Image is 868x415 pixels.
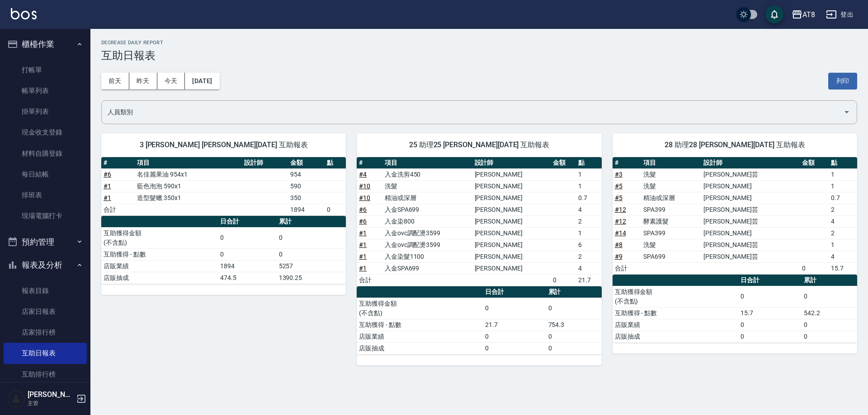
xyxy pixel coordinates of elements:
td: 店販業績 [101,260,218,272]
td: [PERSON_NAME]芸 [701,204,800,215]
td: 21.7 [576,274,601,286]
table: a dense table [357,286,601,354]
a: 互助日報表 [4,343,87,364]
th: 日合計 [218,216,276,228]
td: [PERSON_NAME] [472,239,551,251]
button: 昨天 [129,73,157,89]
a: #1 [359,241,367,248]
td: 15.7 [738,307,802,319]
th: 點 [576,157,601,169]
td: 4 [576,204,601,215]
span: 25 助理25 [PERSON_NAME][DATE] 互助報表 [368,140,590,149]
td: 1 [576,168,601,180]
a: 每日結帳 [4,164,87,185]
td: 藍色泡泡 590x1 [135,180,242,192]
th: 設計師 [472,157,551,169]
td: 0 [277,227,346,248]
img: Logo [11,8,37,19]
button: Open [840,105,854,119]
td: [PERSON_NAME]芸 [701,168,800,180]
td: SPA699 [641,251,701,262]
h5: [PERSON_NAME] [28,390,74,399]
td: 1 [829,180,857,192]
td: [PERSON_NAME] [472,227,551,239]
td: 4 [576,262,601,274]
td: [PERSON_NAME] [472,180,551,192]
table: a dense table [613,157,857,275]
td: 0 [546,331,602,342]
td: 0 [325,204,346,215]
table: a dense table [613,275,857,343]
a: #10 [359,182,370,190]
td: 5257 [277,260,346,272]
th: 項目 [641,157,701,169]
a: #1 [104,182,111,190]
a: 報表目錄 [4,280,87,301]
td: 洗髮 [641,168,701,180]
td: [PERSON_NAME] [701,227,800,239]
input: 人員名稱 [105,104,840,120]
td: [PERSON_NAME] [472,204,551,215]
a: #12 [615,218,626,225]
td: 入金ovc調配燙3599 [382,227,472,239]
td: 0 [546,342,602,354]
a: #3 [615,171,623,178]
th: 金額 [800,157,828,169]
td: 入金染髮1100 [382,251,472,262]
button: 登出 [822,6,857,23]
td: 1894 [288,204,325,215]
h3: 互助日報表 [101,49,857,62]
button: [DATE] [185,73,219,89]
td: 0 [218,248,276,260]
a: #9 [615,253,623,260]
td: 0 [277,248,346,260]
td: 2 [576,215,601,227]
td: 21.7 [483,319,546,331]
button: 預約管理 [4,230,87,254]
td: 4 [829,251,857,262]
a: #14 [615,229,626,237]
td: [PERSON_NAME]芸 [701,215,800,227]
table: a dense table [101,216,346,284]
td: 0 [483,298,546,319]
td: 1 [576,227,601,239]
td: 入金SPA699 [382,262,472,274]
td: SPA399 [641,204,701,215]
a: 店家日報表 [4,301,87,322]
td: 0 [218,227,276,248]
td: 2 [829,204,857,215]
td: 互助獲得 - 點數 [613,307,739,319]
td: 入金SPA699 [382,204,472,215]
th: 金額 [288,157,325,169]
a: 帳單列表 [4,80,87,101]
td: 954 [288,168,325,180]
td: [PERSON_NAME] [472,215,551,227]
td: 1390.25 [277,272,346,284]
table: a dense table [101,157,346,216]
td: [PERSON_NAME] [472,262,551,274]
button: AT8 [788,5,819,24]
button: 今天 [157,73,185,89]
td: 6 [576,239,601,251]
td: 0.7 [829,192,857,204]
td: 互助獲得金額 (不含點) [357,298,483,319]
th: 累計 [802,275,857,286]
td: 店販抽成 [613,331,739,342]
td: 名佳麗果油 954x1 [135,168,242,180]
td: 合計 [613,262,641,274]
td: 入金洗剪450 [382,168,472,180]
td: 洗髮 [641,239,701,251]
td: 店販抽成 [357,342,483,354]
td: 0 [802,331,857,342]
td: 互助獲得金額 (不含點) [613,286,739,307]
td: 0 [738,319,802,331]
a: 打帳單 [4,60,87,80]
td: 洗髮 [641,180,701,192]
th: 點 [829,157,857,169]
td: 350 [288,192,325,204]
td: 造型髮蠟 350x1 [135,192,242,204]
a: #1 [104,194,111,201]
td: 合計 [357,274,382,286]
td: 1 [829,239,857,251]
table: a dense table [357,157,601,286]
